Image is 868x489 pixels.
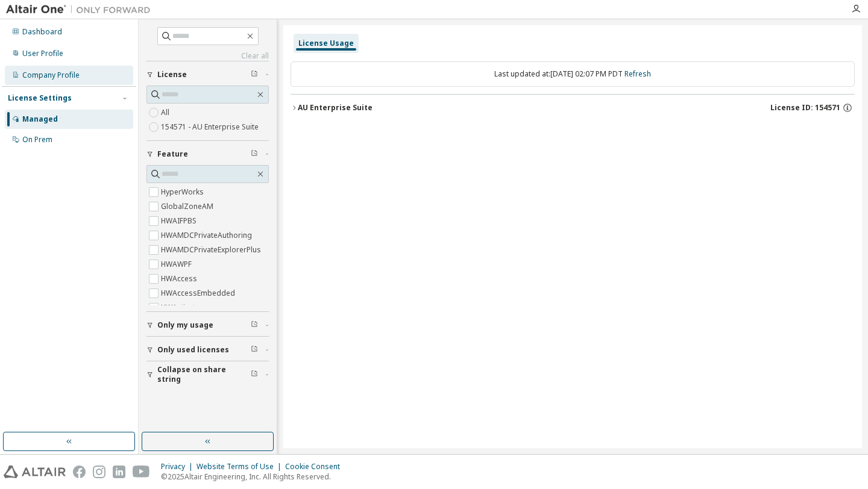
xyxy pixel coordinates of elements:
[251,345,258,355] span: Clear filter
[146,51,269,61] a: Clear all
[157,345,229,355] span: Only used licenses
[22,114,58,124] div: Managed
[161,228,254,243] label: HWAMDCPrivateAuthoring
[161,185,206,199] label: HyperWorks
[624,69,651,79] a: Refresh
[73,466,86,478] img: facebook.svg
[161,105,172,120] label: All
[22,70,80,80] div: Company Profile
[4,466,66,478] img: altair_logo.svg
[161,462,197,472] div: Privacy
[161,214,199,228] label: HWAIFPBS
[251,70,258,79] span: Clear filter
[161,120,261,134] label: 154571 - AU Enterprise Suite
[770,103,840,113] span: License ID: 154571
[93,466,105,478] img: instagram.svg
[8,93,72,103] div: License Settings
[251,320,258,330] span: Clear filter
[251,370,258,379] span: Clear filter
[197,462,285,472] div: Website Terms of Use
[146,361,269,388] button: Collapse on share string
[291,95,855,121] button: AU Enterprise SuiteLicense ID: 154571
[146,141,269,167] button: Feature
[22,27,62,37] div: Dashboard
[161,272,200,286] label: HWAccess
[157,365,251,384] span: Collapse on share string
[146,337,269,363] button: Only used licenses
[285,462,347,472] div: Cookie Consent
[22,49,63,58] div: User Profile
[157,320,213,330] span: Only my usage
[161,243,263,257] label: HWAMDCPrivateExplorerPlus
[161,301,202,315] label: HWActivate
[251,149,258,159] span: Clear filter
[22,135,52,145] div: On Prem
[161,199,216,214] label: GlobalZoneAM
[291,61,855,87] div: Last updated at: [DATE] 02:07 PM PDT
[161,257,194,272] label: HWAWPF
[6,4,157,16] img: Altair One
[113,466,125,478] img: linkedin.svg
[146,61,269,88] button: License
[157,149,188,159] span: Feature
[298,103,373,113] div: AU Enterprise Suite
[157,70,187,79] span: License
[161,472,347,482] p: © 2025 Altair Engineering, Inc. All Rights Reserved.
[146,312,269,338] button: Only my usage
[298,39,354,48] div: License Usage
[161,286,237,301] label: HWAccessEmbedded
[133,466,150,478] img: youtube.svg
